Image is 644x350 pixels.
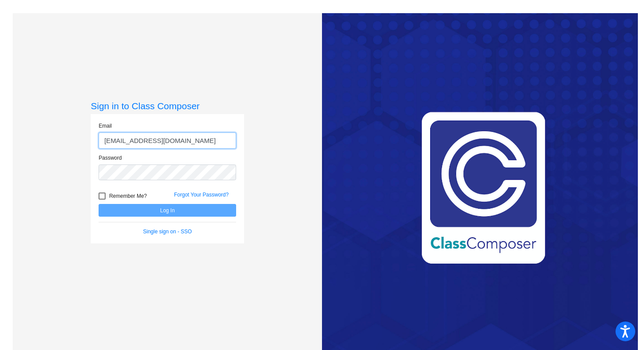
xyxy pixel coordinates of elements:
label: Password [99,154,122,162]
span: Remember Me? [109,191,147,201]
a: Single sign on - SSO [143,229,192,235]
a: Forgot Your Password? [174,192,229,198]
h3: Sign in to Class Composer [91,100,244,111]
button: Log In [99,204,236,217]
label: Email [99,122,112,130]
